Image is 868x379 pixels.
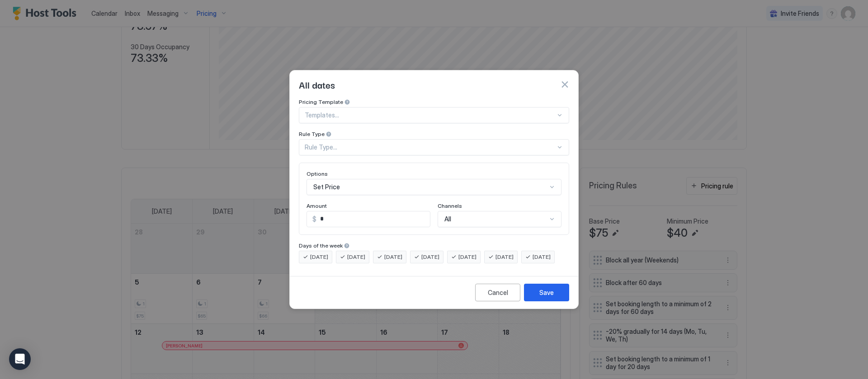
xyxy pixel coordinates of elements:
div: Open Intercom Messenger [9,348,31,370]
span: Days of the week [299,242,343,249]
div: Save [539,288,554,297]
span: $ [312,215,316,223]
span: Amount [307,202,327,209]
span: Pricing Template [299,98,343,105]
span: Options [307,170,328,177]
button: Save [524,284,569,301]
div: Rule Type... [305,143,556,151]
span: All dates [299,78,335,91]
input: Input Field [316,211,430,227]
span: Set Price [313,183,340,191]
div: Cancel [488,288,508,297]
span: [DATE] [421,253,439,261]
button: Cancel [475,284,520,301]
span: [DATE] [384,253,402,261]
span: Channels [438,202,462,209]
span: [DATE] [458,253,476,261]
span: [DATE] [347,253,365,261]
span: [DATE] [533,253,551,261]
span: Rule Type [299,131,325,137]
span: All [444,215,451,223]
span: [DATE] [495,253,514,261]
span: [DATE] [310,253,328,261]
